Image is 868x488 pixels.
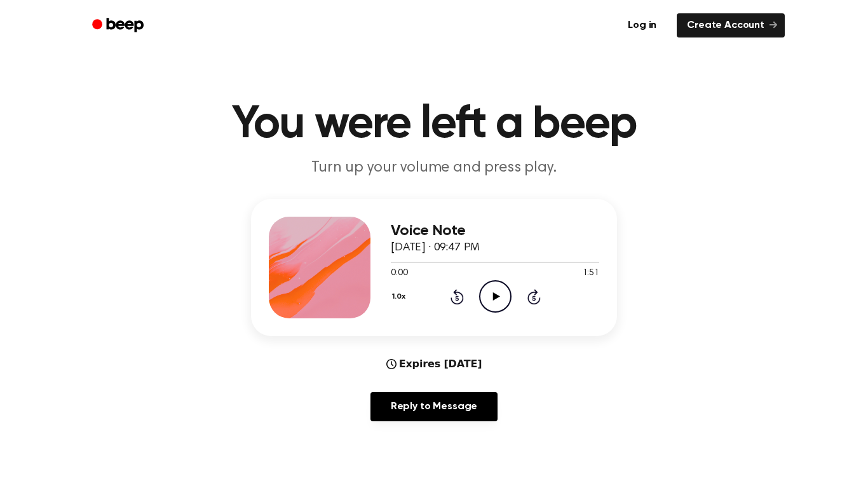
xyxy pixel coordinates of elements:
div: Expires [DATE] [386,356,482,372]
span: 0:00 [391,267,407,280]
span: [DATE] · 09:47 PM [391,242,480,254]
button: 1.0x [391,286,410,308]
h1: You were left a beep [109,102,759,147]
span: 1:51 [583,267,599,280]
a: Beep [83,13,155,38]
a: Create Account [677,13,785,37]
a: Reply to Message [370,392,498,421]
a: Log in [615,11,669,40]
p: Turn up your volume and press play. [190,158,678,179]
h3: Voice Note [391,222,599,240]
